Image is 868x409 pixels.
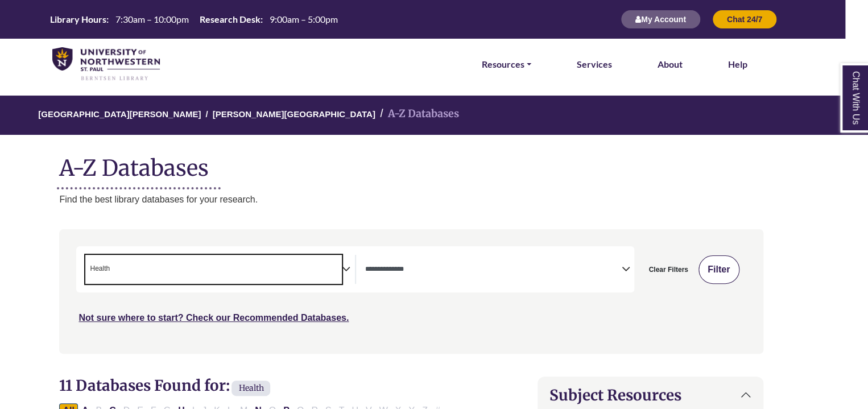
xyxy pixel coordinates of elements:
a: My Account [621,14,701,24]
span: 7:30am – 10:00pm [115,14,189,24]
li: A-Z Databases [375,106,459,122]
a: Chat 24/7 [712,14,777,24]
textarea: Search [365,266,621,275]
a: Resources [482,57,531,72]
button: Submit for Search Results [698,255,739,284]
textarea: Search [112,266,117,275]
a: Not sure where to start? Check our Recommended Databases. [78,313,349,323]
th: Library Hours: [46,13,109,25]
a: Services [577,57,612,72]
a: Hours Today [46,13,342,26]
a: [GEOGRAPHIC_DATA][PERSON_NAME] [38,108,201,119]
span: Health [90,263,110,274]
img: library_home [52,47,160,81]
a: Help [728,57,747,72]
li: Health [85,263,110,274]
nav: breadcrumb [59,96,763,135]
h1: A-Z Databases [59,146,763,181]
a: About [658,57,683,72]
p: Find the best library databases for your research. [59,192,763,207]
table: Hours Today [46,13,342,24]
span: 11 Databases Found for: [59,376,229,395]
span: Health [232,381,270,396]
nav: Search filters [59,229,763,353]
button: My Account [621,10,701,29]
th: Research Desk: [195,13,263,25]
a: [PERSON_NAME][GEOGRAPHIC_DATA] [213,108,375,119]
button: Clear Filters [641,255,695,284]
button: Chat 24/7 [712,10,777,29]
span: 9:00am – 5:00pm [270,14,338,24]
